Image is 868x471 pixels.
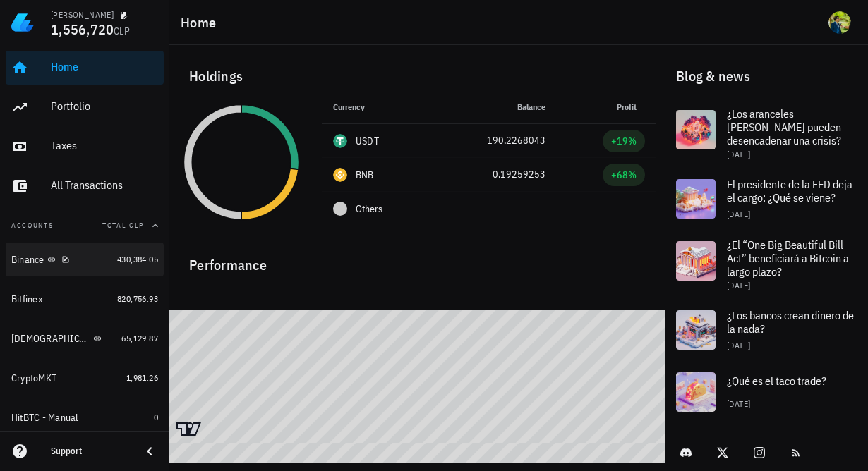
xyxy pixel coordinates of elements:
a: El presidente de la FED deja el cargo: ¿Qué se viene? [DATE] [665,168,868,230]
span: 430,384.05 [117,254,158,264]
div: All Transactions [51,178,158,192]
div: CryptoMKT [11,372,56,384]
a: ¿Los bancos crean dinero de la nada? [DATE] [665,299,868,361]
div: BNB [356,168,374,182]
span: ¿El “One Big Beautiful Bill Act” beneficiará a Bitcoin a largo plazo? [727,238,849,279]
div: [DEMOGRAPHIC_DATA] [11,333,90,345]
div: Bitfinex [11,293,42,305]
a: All Transactions [6,169,164,203]
div: Holdings [178,54,656,99]
span: 0 [154,412,158,422]
span: Others [356,202,382,216]
div: 0.19259253 [443,167,545,182]
div: avatar [828,11,851,34]
a: Binance 430,384.05 [6,243,164,276]
span: Profit [617,102,645,112]
div: Taxes [51,139,158,152]
span: Total CLP [102,221,144,230]
div: Binance [11,254,44,266]
div: +19% [611,134,637,148]
div: 190.2268043 [443,133,545,148]
span: ¿Los bancos crean dinero de la nada? [727,308,854,336]
div: Blog & news [665,54,868,99]
span: ¿Qué es el taco trade? [727,374,826,388]
span: 65,129.87 [121,333,158,343]
a: ¿Qué es el taco trade? [DATE] [665,361,868,423]
span: [DATE] [727,280,750,290]
span: CLP [114,25,130,37]
button: AccountsTotal CLP [6,209,164,243]
span: [DATE] [727,209,750,219]
div: BNB-icon [333,168,347,182]
div: Performance [178,243,656,276]
span: [DATE] [727,340,750,350]
div: [PERSON_NAME] [51,9,114,20]
a: CryptoMKT 1,981.26 [6,361,164,395]
div: Home [51,60,158,73]
span: El presidente de la FED deja el cargo: ¿Qué se viene? [727,177,852,204]
div: HitBTC - Manual [11,412,78,424]
div: USDT-icon [333,134,347,148]
div: USDT [356,134,379,148]
span: 1,981.26 [126,372,158,383]
span: - [542,202,545,215]
span: [DATE] [727,398,750,409]
th: Currency [322,90,432,124]
div: Support [51,446,130,457]
a: [DEMOGRAPHIC_DATA] 65,129.87 [6,322,164,355]
a: Portfolio [6,90,164,124]
a: HitBTC - Manual 0 [6,400,164,434]
span: - [641,202,645,215]
div: Portfolio [51,99,158,113]
span: 820,756.93 [117,293,158,304]
a: ¿El “One Big Beautiful Bill Act” beneficiará a Bitcoin a largo plazo? [DATE] [665,230,868,299]
span: [DATE] [727,149,750,159]
a: Taxes [6,130,164,164]
a: Home [6,51,164,85]
a: ¿Los aranceles [PERSON_NAME] pueden desencadenar una crisis? [DATE] [665,99,868,168]
img: LedgiFi [11,11,34,34]
div: +68% [611,168,637,182]
h1: Home [181,11,222,34]
th: Balance [432,90,556,124]
a: Charting by TradingView [176,422,201,436]
span: 1,556,720 [51,20,114,39]
a: Bitfinex 820,756.93 [6,282,164,316]
span: ¿Los aranceles [PERSON_NAME] pueden desencadenar una crisis? [727,106,841,147]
